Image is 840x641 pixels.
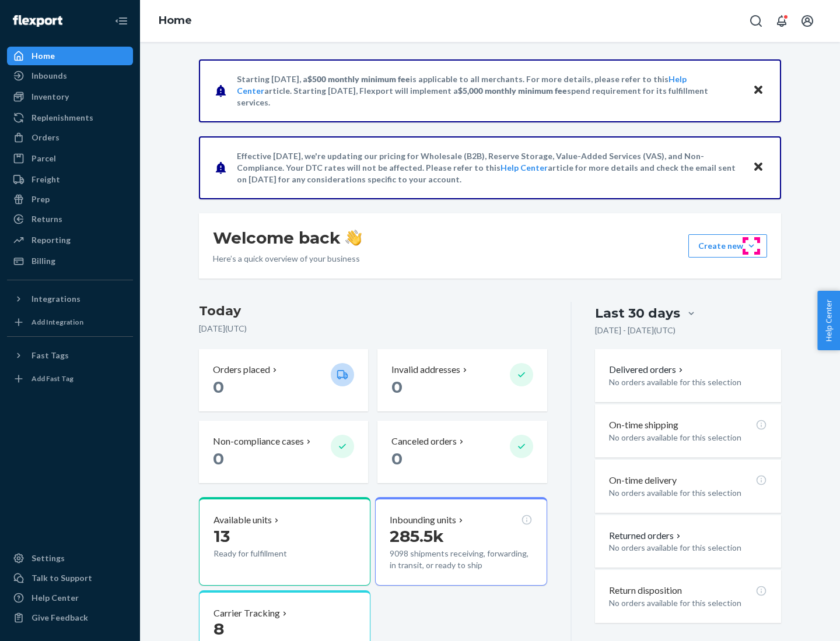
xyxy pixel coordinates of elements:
[32,552,65,564] div: Settings
[458,86,567,96] span: $5,000 monthly minimum fee
[817,291,840,350] button: Help Center
[377,421,547,483] button: Canceled orders 0
[32,153,56,164] div: Parcel
[32,234,71,246] div: Reporting
[32,174,60,185] div: Freight
[237,73,741,108] p: Starting [DATE], a is applicable to all merchants. For more details, please refer to this article...
[32,70,67,82] div: Inbounds
[391,363,460,376] p: Invalid addresses
[32,193,50,205] div: Prep
[375,497,547,586] button: Inbounding units285.5k9098 shipments receiving, forwarding, in transit, or ready to ship
[7,128,133,147] a: Orders
[213,363,270,376] p: Orders placed
[32,572,92,584] div: Talk to Support
[7,549,133,568] a: Settings
[7,346,133,365] button: Fast Tags
[7,290,133,308] button: Integrations
[32,132,60,143] div: Orders
[609,474,677,487] p: On-time delivery
[110,9,133,33] button: Close Navigation
[377,349,547,411] button: Invalid addresses 0
[609,418,678,432] p: On-time shipping
[199,497,370,586] button: Available units13Ready for fulfillment
[213,513,272,527] p: Available units
[390,548,532,571] p: 9098 shipments receiving, forwarding, in transit, or ready to ship
[609,584,682,597] p: Return disposition
[7,87,133,106] a: Inventory
[7,231,133,249] a: Reporting
[7,608,133,627] button: Give Feedback
[32,317,83,327] div: Add Integration
[32,112,93,124] div: Replenishments
[609,432,767,443] p: No orders available for this selection
[688,234,767,258] button: Create new
[213,435,304,448] p: Non-compliance cases
[391,377,402,397] span: 0
[390,513,456,527] p: Inbounding units
[199,421,368,483] button: Non-compliance cases 0
[7,369,133,388] a: Add Fast Tag
[7,190,133,209] a: Prep
[199,323,547,334] p: [DATE] ( UTC )
[307,74,410,84] span: $500 monthly minimum fee
[199,349,368,411] button: Orders placed 0
[213,449,224,469] span: 0
[7,47,133,65] a: Home
[770,9,793,33] button: Open notifications
[744,9,768,33] button: Open Search Box
[213,253,362,265] p: Here’s a quick overview of your business
[7,252,133,270] a: Billing
[7,108,133,127] a: Replenishments
[32,293,80,305] div: Integrations
[391,435,457,448] p: Canceled orders
[345,230,362,246] img: hand-wave emoji
[609,487,767,499] p: No orders available for this selection
[7,210,133,228] a: Returns
[32,50,55,62] div: Home
[32,213,62,225] div: Returns
[609,542,767,554] p: No orders available for this selection
[7,149,133,168] a: Parcel
[213,607,280,620] p: Carrier Tracking
[609,597,767,609] p: No orders available for this selection
[32,592,79,604] div: Help Center
[32,350,69,361] div: Fast Tags
[609,529,683,543] button: Returned orders
[213,619,224,639] span: 8
[609,376,767,388] p: No orders available for this selection
[501,163,548,172] a: Help Center
[213,227,362,248] h1: Welcome back
[32,612,88,624] div: Give Feedback
[391,449,402,469] span: 0
[149,4,201,38] ol: breadcrumbs
[595,325,675,336] p: [DATE] - [DATE] ( UTC )
[595,304,680,322] div: Last 30 days
[390,526,444,546] span: 285.5k
[32,255,55,267] div: Billing
[7,170,133,189] a: Freight
[609,363,685,376] button: Delivered orders
[199,302,547,320] h3: Today
[213,377,224,397] span: 0
[796,9,819,33] button: Open account menu
[13,15,62,27] img: Flexport logo
[32,91,69,103] div: Inventory
[213,548,321,559] p: Ready for fulfillment
[7,569,133,587] a: Talk to Support
[7,313,133,332] a: Add Integration
[237,150,741,185] p: Effective [DATE], we're updating our pricing for Wholesale (B2B), Reserve Storage, Value-Added Se...
[751,159,766,176] button: Close
[159,14,192,27] a: Home
[32,374,73,383] div: Add Fast Tag
[7,66,133,85] a: Inbounds
[7,589,133,607] a: Help Center
[213,526,230,546] span: 13
[751,82,766,99] button: Close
